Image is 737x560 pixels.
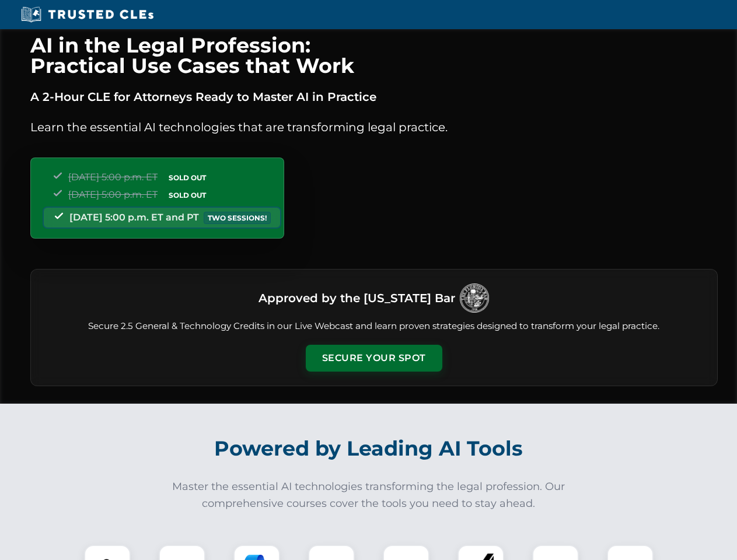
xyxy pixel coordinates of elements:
img: Logo [460,283,489,313]
span: [DATE] 5:00 p.m. ET [68,171,158,183]
p: Secure 2.5 General & Technology Credits in our Live Webcast and learn proven strategies designed ... [45,320,703,333]
span: [DATE] 5:00 p.m. ET [68,189,158,200]
h3: Approved by the [US_STATE] Bar [259,288,455,309]
h1: AI in the Legal Profession: Practical Use Cases that Work [30,35,718,76]
img: Trusted CLEs [18,6,157,23]
p: Learn the essential AI technologies that are transforming legal practice. [30,118,718,136]
p: Master the essential AI technologies transforming the legal profession. Our comprehensive courses... [165,478,573,512]
p: A 2-Hour CLE for Attorneys Ready to Master AI in Practice [30,87,718,106]
span: SOLD OUT [165,189,210,201]
h2: Powered by Leading AI Tools [46,428,692,469]
span: SOLD OUT [165,171,210,184]
button: Secure Your Spot [306,345,442,372]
